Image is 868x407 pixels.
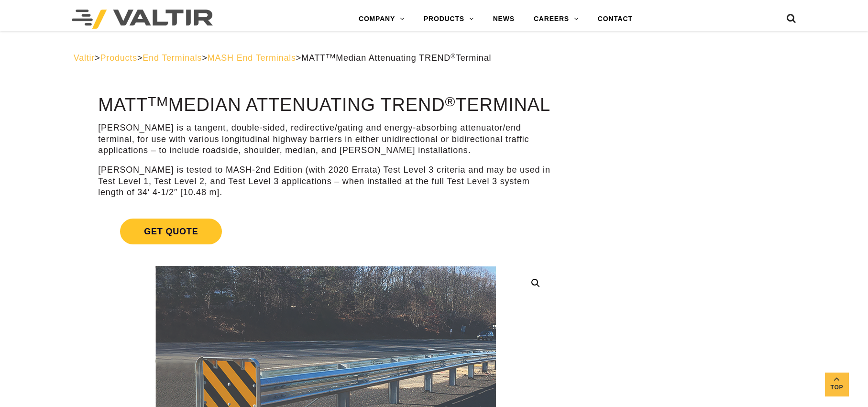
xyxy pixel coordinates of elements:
p: [PERSON_NAME] is a tangent, double-sided, redirective/gating and energy-absorbing attenuator/end ... [98,122,553,156]
h1: MATT Median Attenuating TREND Terminal [98,95,553,115]
sup: TM [148,94,168,109]
a: Get Quote [98,207,553,256]
sup: ® [450,53,456,60]
img: Valtir [72,10,213,29]
sup: TM [326,53,336,60]
div: > > > > [74,53,795,64]
sup: ® [445,94,455,109]
a: NEWS [483,10,524,29]
a: MASH End Terminals [208,53,296,63]
a: Products [100,53,137,63]
a: PRODUCTS [414,10,483,29]
a: End Terminals [143,53,202,63]
a: CONTACT [588,10,642,29]
a: COMPANY [349,10,414,29]
span: Top [825,382,849,393]
span: Get Quote [120,219,222,244]
a: Valtir [74,53,95,63]
span: MATT Median Attenuating TREND Terminal [301,53,491,63]
p: [PERSON_NAME] is tested to MASH-2nd Edition (with 2020 Errata) Test Level 3 criteria and may be u... [98,165,553,198]
a: CAREERS [524,10,588,29]
a: Top [825,373,849,396]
